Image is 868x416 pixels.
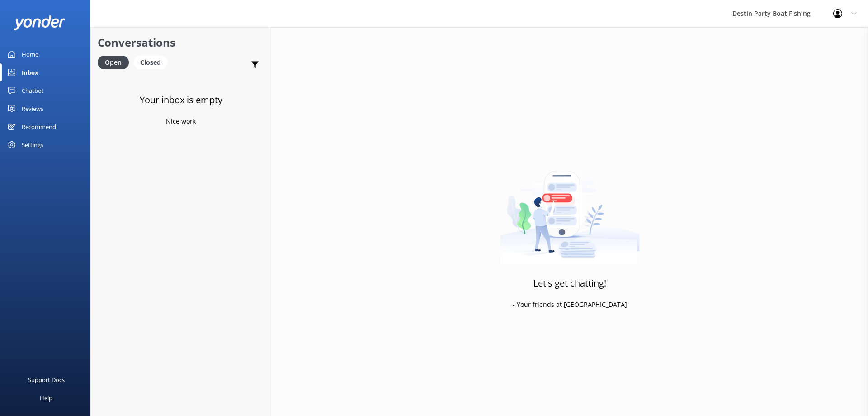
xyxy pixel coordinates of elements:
[98,34,264,51] h2: Conversations
[28,371,65,389] div: Support Docs
[22,118,56,136] div: Recommend
[133,57,172,67] a: Closed
[40,389,52,407] div: Help
[22,45,38,63] div: Home
[22,81,44,100] div: Chatbot
[98,56,129,69] div: Open
[166,116,196,126] p: Nice work
[533,276,606,291] h3: Let's get chatting!
[22,136,43,154] div: Settings
[14,15,66,30] img: yonder-white-logo.png
[513,300,627,310] p: - Your friends at [GEOGRAPHIC_DATA]
[140,93,222,107] h3: Your inbox is empty
[22,63,38,81] div: Inbox
[98,57,133,67] a: Open
[500,152,640,265] img: artwork of a man stealing a conversation from at giant smartphone
[22,100,43,118] div: Reviews
[133,56,168,69] div: Closed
